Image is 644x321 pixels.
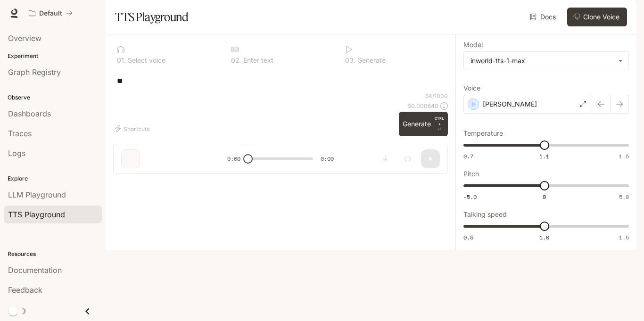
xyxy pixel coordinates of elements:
p: 0 1 . [117,57,126,64]
p: Talking speed [463,211,507,218]
p: ⏎ [435,115,444,132]
p: 0 2 . [231,57,241,64]
button: All workspaces [25,4,77,23]
span: -5.0 [463,193,477,201]
span: 0.5 [463,233,473,241]
p: Enter text [241,57,273,64]
button: Clone Voice [567,8,627,26]
p: Pitch [463,171,479,177]
p: Temperature [463,130,503,137]
span: 1.5 [619,152,629,160]
div: inworld-tts-1-max [464,52,628,70]
button: GenerateCTRL +⏎ [399,112,448,136]
p: CTRL + [435,115,444,127]
button: Shortcuts [113,121,153,136]
p: [PERSON_NAME] [483,99,537,109]
p: Select voice [126,57,165,64]
div: inworld-tts-1-max [471,56,613,66]
p: Generate [355,57,386,64]
a: Docs [528,8,560,26]
p: Model [463,41,483,48]
span: 1.5 [619,233,629,241]
p: Default [39,9,62,17]
p: $ 0.000640 [407,102,438,110]
span: 0.7 [463,152,473,160]
p: 64 / 1000 [425,92,448,100]
span: 1.1 [539,152,549,160]
p: 0 3 . [345,57,355,64]
span: 0 [543,193,546,201]
p: Voice [463,85,480,91]
span: 5.0 [619,193,629,201]
h1: TTS Playground [115,8,188,26]
span: 1.0 [539,233,549,241]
